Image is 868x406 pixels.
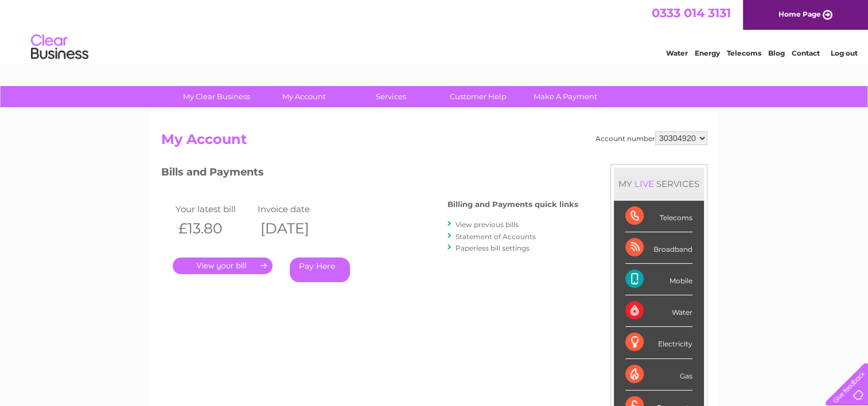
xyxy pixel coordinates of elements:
[614,167,704,200] div: MY SERVICES
[161,131,707,153] h2: My Account
[666,49,688,57] a: Water
[173,217,255,240] th: £13.80
[595,131,707,145] div: Account number
[632,178,656,189] div: LIVE
[518,86,613,107] a: Make A Payment
[625,264,692,295] div: Mobile
[344,86,438,107] a: Services
[625,232,692,264] div: Broadband
[161,164,578,184] h3: Bills and Payments
[290,257,350,282] a: Pay Here
[255,201,337,217] td: Invoice date
[173,201,255,217] td: Your latest bill
[164,6,706,56] div: Clear Business is a trading name of Verastar Limited (registered in [GEOGRAPHIC_DATA] No. 3667643...
[256,86,351,107] a: My Account
[456,220,519,229] a: View previous bills
[169,86,264,107] a: My Clear Business
[255,217,337,240] th: [DATE]
[625,295,692,327] div: Water
[30,30,89,65] img: logo.png
[456,232,536,241] a: Statement of Accounts
[173,257,273,274] a: .
[792,49,820,57] a: Contact
[727,49,761,57] a: Telecoms
[431,86,526,107] a: Customer Help
[447,200,578,209] h4: Billing and Payments quick links
[830,49,857,57] a: Log out
[625,359,692,391] div: Gas
[456,244,530,252] a: Paperless bill settings
[768,49,785,57] a: Blog
[695,49,720,57] a: Energy
[652,6,731,20] a: 0333 014 3131
[625,327,692,358] div: Electricity
[625,201,692,232] div: Telecoms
